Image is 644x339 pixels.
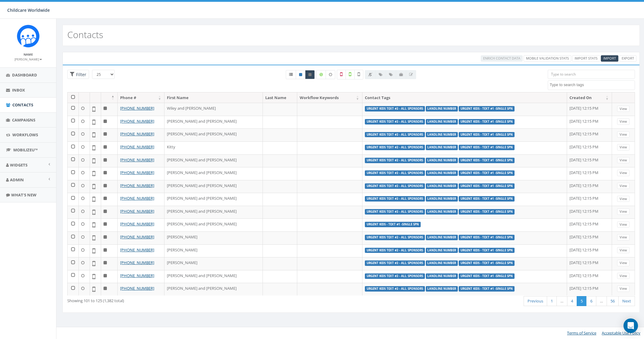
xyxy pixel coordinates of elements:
[617,118,630,125] a: View
[346,70,355,79] label: Validated
[308,73,311,76] i: This phone number is unsubscribed and has opted-out of all texts.
[24,52,33,56] small: Name
[586,296,596,306] a: 6
[603,56,616,60] span: CSV files only
[120,105,154,111] a: [PHONE_NUMBER]
[567,206,612,219] td: [DATE] 12:15 PM
[567,141,612,154] td: [DATE] 12:15 PM
[164,257,263,270] td: [PERSON_NAME]
[326,70,335,79] label: Data not Enriched
[120,286,154,291] a: [PHONE_NUMBER]
[120,247,154,253] a: [PHONE_NUMBER]
[337,70,346,79] label: Not a Mobile
[365,145,425,150] label: Urgent Kids Text #3 - All Sponsors
[567,330,596,336] a: Terms of Service
[365,273,425,279] label: Urgent Kids Text #3 - All Sponsors
[365,183,425,189] label: Urgent Kids Text #3 - All Sponsors
[524,55,571,62] a: Mobile Validation Stats
[607,296,619,306] a: 56
[426,170,458,176] label: landline number
[296,70,305,79] a: Active
[12,72,37,78] span: Dashboard
[164,283,263,296] td: [PERSON_NAME] and [PERSON_NAME]
[7,7,50,13] span: Childcare Worldwide
[305,70,315,79] a: Opted Out
[601,55,618,62] a: Import
[14,57,42,61] small: [PERSON_NAME]
[459,196,515,202] label: Urgent Kids - Text #1 -Single Spn
[459,183,515,189] label: Urgent Kids - Text #1 -Single Spn
[567,244,612,257] td: [DATE] 12:15 PM
[459,260,515,266] label: Urgent Kids - Text #1 -Single Spn
[623,318,638,333] div: Open Intercom Messenger
[354,70,363,79] label: Not Validated
[12,102,33,108] span: Contacts
[567,296,577,306] a: 4
[567,128,612,141] td: [DATE] 12:15 PM
[617,247,630,253] a: View
[567,103,612,116] td: [DATE] 12:15 PM
[67,295,298,304] div: Showing 101 to 125 (1,382 total)
[567,167,612,180] td: [DATE] 12:15 PM
[164,128,263,141] td: [PERSON_NAME] and [PERSON_NAME]
[11,192,37,198] span: What's New
[548,70,635,79] input: Type to search
[164,141,263,154] td: Kitty
[67,70,89,79] span: Advance Filter
[459,273,515,279] label: Urgent Kids - Text #1 -Single Spn
[567,193,612,206] td: [DATE] 12:15 PM
[362,92,567,103] th: Contact Tags
[567,92,612,103] th: Created On: activate to sort column ascending
[617,286,630,292] a: View
[365,132,425,137] label: Urgent Kids Text #3 - All Sponsors
[459,145,515,150] label: Urgent Kids - Text #1 -Single Spn
[567,116,612,129] td: [DATE] 12:15 PM
[567,257,612,270] td: [DATE] 12:15 PM
[617,260,630,266] a: View
[459,158,515,163] label: Urgent Kids - Text #1 -Single Spn
[297,92,362,103] th: Workflow Keywords: activate to sort column ascending
[617,106,630,112] a: View
[120,260,154,265] a: [PHONE_NUMBER]
[619,55,636,62] a: Export
[426,106,458,111] label: landline number
[164,231,263,244] td: [PERSON_NAME]
[316,70,326,79] label: Data Enriched
[426,183,458,189] label: landline number
[459,170,515,176] label: Urgent Kids - Text #1 -Single Spn
[556,296,567,306] a: …
[617,208,630,215] a: View
[164,244,263,257] td: [PERSON_NAME]
[14,56,42,62] a: [PERSON_NAME]
[164,193,263,206] td: [PERSON_NAME] and [PERSON_NAME]
[426,248,458,253] label: landline number
[164,92,263,103] th: First Name
[459,248,515,253] label: Urgent Kids - Text #1 -Single Spn
[365,209,425,215] label: Urgent Kids Text #3 - All Sponsors
[365,286,425,292] label: Urgent Kids Text #3 - All Sponsors
[602,330,640,336] a: Acceptable Use Policy
[617,196,630,202] a: View
[567,231,612,244] td: [DATE] 12:15 PM
[164,180,263,193] td: [PERSON_NAME] and [PERSON_NAME]
[365,260,425,266] label: Urgent Kids Text #3 - All Sponsors
[426,158,458,163] label: landline number
[365,170,425,176] label: Urgent Kids Text #3 - All Sponsors
[164,103,263,116] td: Wiley and [PERSON_NAME]
[617,170,630,176] a: View
[426,119,458,124] label: landline number
[524,296,547,306] a: Previous
[12,132,38,137] span: Workflows
[120,221,154,227] a: [PHONE_NUMBER]
[567,218,612,231] td: [DATE] 12:15 PM
[120,144,154,150] a: [PHONE_NUMBER]
[426,209,458,215] label: landline number
[10,162,27,168] span: Widgets
[365,248,425,253] label: Urgent Kids Text #3 - All Sponsors
[75,72,86,77] span: Filter
[617,234,630,241] a: View
[67,30,103,40] h2: Contacts
[164,116,263,129] td: [PERSON_NAME] and [PERSON_NAME]
[603,56,616,60] span: Import
[550,82,634,88] textarea: Search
